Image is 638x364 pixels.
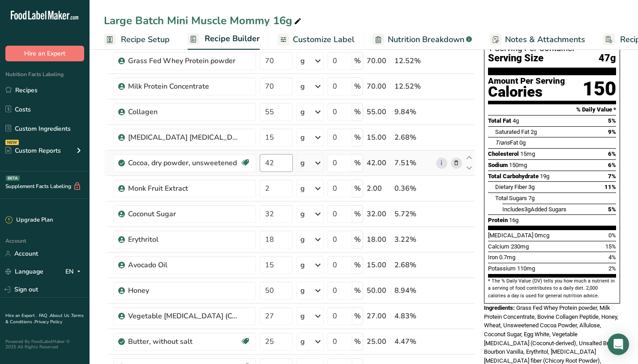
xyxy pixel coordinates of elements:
span: Fat [495,139,518,146]
a: Notes & Attachments [490,30,585,50]
span: 6% [608,150,616,157]
div: 18.00 [367,234,391,245]
span: Nutrition Breakdown [388,34,464,46]
span: Saturated Fat [495,128,529,135]
span: Recipe Setup [121,34,170,46]
a: i [436,158,447,169]
span: Total Carbohydrate [488,173,539,180]
span: 3g [524,206,531,213]
div: 12.52% [394,56,432,66]
span: Total Sugars [495,195,527,201]
section: % Daily Value * [488,104,616,115]
div: 150 [582,77,616,101]
span: 15% [605,243,616,250]
div: g [300,183,305,194]
div: 4.83% [394,311,432,321]
span: 15mg [520,150,535,157]
div: Open Intercom Messenger [608,334,629,355]
div: BETA [6,176,20,181]
span: Recipe Builder [205,33,260,45]
div: 7.51% [394,158,432,168]
span: 7% [608,173,616,180]
a: Recipe Setup [104,30,170,50]
a: Customize Label [278,30,355,50]
div: g [300,158,305,168]
div: 25.00 [367,336,391,347]
div: 32.00 [367,209,391,219]
span: Calcium [488,243,510,250]
a: Nutrition Breakdown [373,30,472,50]
div: g [300,311,305,321]
span: 0g [519,139,526,146]
div: 70.00 [367,56,391,66]
div: 2.68% [394,260,432,270]
div: g [300,285,305,296]
span: Includes Added Sugars [502,206,566,213]
div: Cocoa, dry powder, unsweetened [128,158,240,168]
a: Terms & Conditions . [5,313,84,325]
div: Calories [488,86,565,98]
span: Customize Label [293,34,355,46]
div: 8.94% [394,285,432,296]
span: Protein [488,217,508,223]
section: * The % Daily Value (DV) tells you how much a nutrient in a serving of food contributes to a dail... [488,278,616,300]
span: 2% [608,265,616,272]
div: Collagen [128,107,240,117]
div: g [300,132,305,143]
div: Honey [128,285,240,296]
span: 0mcg [535,232,549,239]
div: Monk Fruit Extract [128,183,240,194]
span: 2g [531,128,537,135]
span: 9% [608,128,616,135]
span: 230mg [511,243,529,250]
div: Erythritol [128,234,240,245]
span: Dietary Fiber [495,184,527,190]
span: Iron [488,254,498,261]
span: 150mg [509,162,527,168]
span: 5% [608,206,616,213]
div: Custom Reports [5,146,61,155]
span: Ingredients: [484,304,515,311]
div: Butter, without salt [128,336,240,347]
div: 2.00 [367,183,391,194]
span: 47g [599,53,616,64]
div: 15.00 [367,132,391,143]
div: Coconut Sugar [128,209,240,219]
span: 11% [604,184,616,190]
div: 27.00 [367,311,391,321]
span: Potassium [488,265,516,272]
div: EN [65,266,84,277]
a: Language [5,264,43,279]
div: NEW [5,140,19,145]
span: 6% [608,162,616,168]
span: Notes & Attachments [505,34,585,46]
a: About Us . [50,313,71,319]
div: Amount Per Serving [488,77,565,86]
a: Recipe Builder [188,29,260,50]
div: Avocado Oil [128,260,240,270]
div: 0.36% [394,183,432,194]
span: 5% [608,117,616,124]
span: 16g [509,217,518,223]
div: g [300,260,305,270]
div: 5.72% [394,209,432,219]
span: 19g [540,173,549,180]
div: Grass Fed Whey Protein powder [128,56,240,66]
span: 7g [528,195,535,201]
span: 0.7mg [499,254,515,261]
div: Upgrade Plan [5,216,53,225]
div: g [300,209,305,219]
span: 3g [528,184,535,190]
div: Vegetable [MEDICAL_DATA] (Coconut-derived) [128,311,240,321]
span: 4% [608,254,616,261]
div: g [300,234,305,245]
button: Hire an Expert [5,46,84,61]
div: 12.52% [394,81,432,92]
span: 110mg [517,265,535,272]
span: Total Fat [488,117,511,124]
span: Sodium [488,162,508,168]
div: g [300,81,305,92]
div: Large Batch Mini Muscle Mommy 16g [104,13,303,29]
div: g [300,56,305,66]
div: 4.47% [394,336,432,347]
